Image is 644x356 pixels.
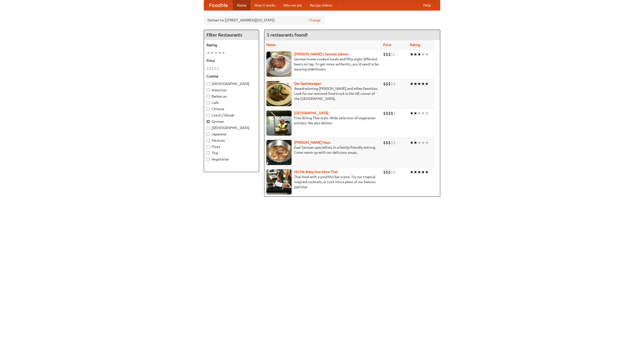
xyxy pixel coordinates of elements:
li: $ [388,140,391,145]
ng-pluralize: 5 restaurants found! [267,32,308,37]
li: ★ [414,110,417,116]
a: Hit Me Baby One More Thai [294,170,338,174]
li: $ [393,140,396,145]
a: Change [309,18,321,23]
input: Mexican [207,139,210,142]
li: $ [393,81,396,87]
img: esthers.jpg [266,52,292,77]
li: $ [393,169,396,175]
h5: Rating [207,43,256,48]
label: [DEMOGRAPHIC_DATA] [207,125,256,130]
li: ★ [414,169,417,175]
label: Mexican [207,138,256,143]
li: ★ [425,81,429,87]
li: ★ [425,140,429,145]
li: $ [217,66,219,71]
li: ★ [421,81,425,87]
label: Barbecue [207,94,256,99]
li: ★ [410,169,414,175]
input: [DEMOGRAPHIC_DATA] [207,126,210,130]
p: Thai food with a youthful bar scene. Try our tropical inspired cocktails, or tuck into a plate of... [266,174,379,189]
input: German [207,120,210,123]
li: $ [386,110,388,116]
li: ★ [425,169,429,175]
li: ★ [421,140,425,145]
div: Deliver to: [STREET_ADDRESS][US_STATE] [204,16,325,25]
li: $ [388,110,391,116]
input: American [207,89,210,92]
label: German [207,119,256,124]
a: Der Speisewagen [294,82,321,86]
li: $ [386,169,388,175]
li: $ [393,52,396,57]
img: babythai.jpg [266,169,292,194]
li: $ [383,140,386,145]
label: Chinese [207,106,256,111]
li: ★ [410,52,414,57]
label: [DEMOGRAPHIC_DATA] [207,81,256,86]
input: Japanese [207,133,210,136]
label: Thai [207,150,256,155]
li: ★ [210,50,214,56]
li: ★ [421,110,425,116]
img: kohlhaus.jpg [266,140,292,165]
input: Thai [207,151,210,155]
li: $ [391,52,393,57]
li: $ [214,66,217,71]
b: [PERSON_NAME] Haus [294,140,330,144]
input: Pizza [207,145,210,148]
li: ★ [417,52,421,57]
a: How it works [251,0,279,10]
li: ★ [417,140,421,145]
li: $ [391,110,393,116]
li: $ [383,110,386,116]
a: Home [233,0,251,10]
input: Czech / Slovak [207,114,210,117]
li: ★ [214,50,218,56]
li: $ [386,81,388,87]
img: speisewagen.jpg [266,81,292,106]
label: Czech / Slovak [207,113,256,118]
li: ★ [414,140,417,145]
li: $ [388,169,391,175]
a: Price [383,43,391,47]
li: ★ [410,81,414,87]
img: satay.jpg [266,110,292,136]
h5: Price [207,58,256,63]
h5: Cuisine [207,74,256,79]
label: Japanese [207,132,256,137]
li: $ [388,52,391,57]
a: Rating [410,43,420,47]
li: $ [391,81,393,87]
li: ★ [222,50,225,56]
li: ★ [417,110,421,116]
input: Vegetarian [207,158,210,161]
li: $ [393,110,396,116]
li: $ [212,66,214,71]
li: $ [383,81,386,87]
li: ★ [207,50,210,56]
li: $ [209,66,212,71]
a: Who we are [279,0,306,10]
label: Pizza [207,144,256,149]
li: ★ [417,169,421,175]
li: $ [383,52,386,57]
a: [PERSON_NAME]'s German Saloon [294,52,348,56]
input: Barbecue [207,95,210,98]
label: American [207,88,256,93]
li: ★ [414,52,417,57]
a: [GEOGRAPHIC_DATA] [294,111,329,115]
li: $ [388,81,391,87]
input: Cafe [207,101,210,104]
li: ★ [421,52,425,57]
li: $ [383,169,386,175]
li: ★ [425,110,429,116]
li: $ [391,140,393,145]
li: ★ [410,110,414,116]
li: ★ [410,140,414,145]
li: ★ [414,81,417,87]
li: ★ [425,52,429,57]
